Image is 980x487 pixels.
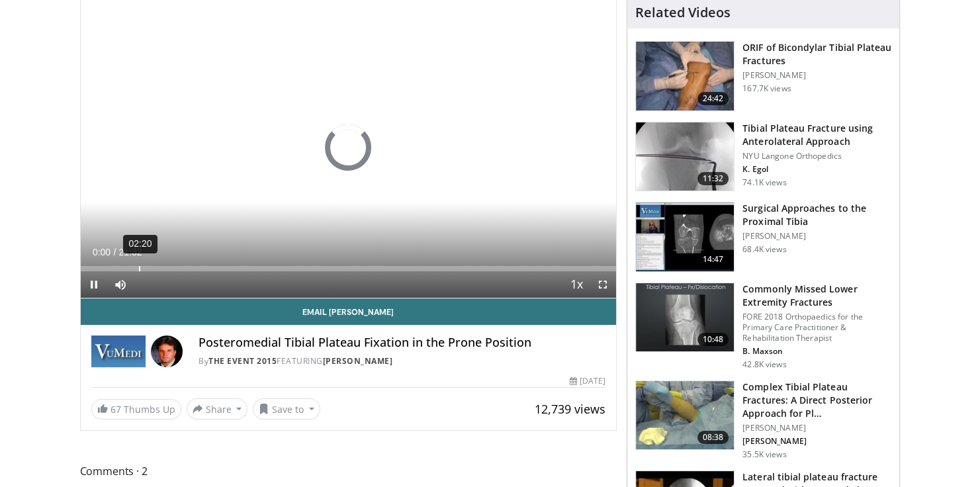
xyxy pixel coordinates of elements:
[697,253,729,266] span: 14:47
[635,41,891,111] a: 24:42 ORIF of Bicondylar Tibial Plateau Fractures [PERSON_NAME] 167.7K views
[636,381,734,450] img: a3c47f0e-2ae2-4b3a-bf8e-14343b886af9.150x105_q85_crop-smart_upscale.jpg
[81,266,617,271] div: Progress Bar
[742,312,891,343] p: FORE 2018 Orthopaedics for the Primary Care Practitioner & Rehabilitation Therapist
[742,151,891,161] p: NYU Langone Orthopedics
[80,463,617,480] span: Comments 2
[742,177,786,188] p: 74.1K views
[636,122,734,191] img: 9nZFQMepuQiumqNn4xMDoxOjBzMTt2bJ.150x105_q85_crop-smart_upscale.jpg
[635,5,731,21] h4: Related Videos
[187,398,248,420] button: Share
[635,202,891,272] a: 14:47 Surgical Approaches to the Proximal Tibia [PERSON_NAME] 68.4K views
[742,380,891,420] h3: Complex Tibial Plateau Fractures: A Direct Posterior Approach for Pl…
[81,298,617,325] a: Email [PERSON_NAME]
[570,375,605,387] div: [DATE]
[742,423,891,433] p: [PERSON_NAME]
[742,41,891,67] h3: ORIF of Bicondylar Tibial Plateau Fractures
[742,244,786,255] p: 68.4K views
[199,335,605,350] h4: Posteromedial Tibial Plateau Fixation in the Prone Position
[323,355,393,367] a: [PERSON_NAME]
[697,431,729,444] span: 08:38
[635,122,891,192] a: 11:32 Tibial Plateau Fracture using Anterolateral Approach NYU Langone Orthopedics K. Egol 74.1K ...
[563,271,590,298] button: Playback Rate
[742,122,891,148] h3: Tibial Plateau Fracture using Anterolateral Approach
[93,247,111,257] span: 0:00
[635,380,891,460] a: 08:38 Complex Tibial Plateau Fractures: A Direct Posterior Approach for Pl… [PERSON_NAME] [PERSON...
[111,403,121,416] span: 67
[697,92,729,105] span: 24:42
[199,355,605,367] div: By FEATURING
[742,283,891,309] h3: Commonly Missed Lower Extremity Fractures
[742,346,891,357] p: B. Maxson
[636,42,734,111] img: Levy_Tib_Plat_100000366_3.jpg.150x105_q85_crop-smart_upscale.jpg
[742,83,791,94] p: 167.7K views
[635,283,891,370] a: 10:48 Commonly Missed Lower Extremity Fractures FORE 2018 Orthopaedics for the Primary Care Pract...
[742,449,786,460] p: 35.5K views
[208,355,277,367] a: The Event 2015
[742,231,891,242] p: [PERSON_NAME]
[636,202,734,271] img: DA_UIUPltOAJ8wcH4xMDoxOjB1O8AjAz.150x105_q85_crop-smart_upscale.jpg
[590,271,616,298] button: Fullscreen
[636,283,734,352] img: 4aa379b6-386c-4fb5-93ee-de5617843a87.150x105_q85_crop-smart_upscale.jpg
[91,399,181,420] a: 67 Thumbs Up
[253,398,320,420] button: Save to
[535,401,605,417] span: 12,739 views
[742,359,786,370] p: 42.8K views
[114,247,116,257] span: /
[91,335,146,367] img: The Event 2015
[81,271,107,298] button: Pause
[742,436,891,447] p: [PERSON_NAME]
[742,70,891,81] p: [PERSON_NAME]
[118,247,142,257] span: 21:32
[697,172,729,185] span: 11:32
[742,164,891,175] p: K. Egol
[151,335,183,367] img: Avatar
[697,333,729,346] span: 10:48
[742,202,891,228] h3: Surgical Approaches to the Proximal Tibia
[107,271,134,298] button: Mute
